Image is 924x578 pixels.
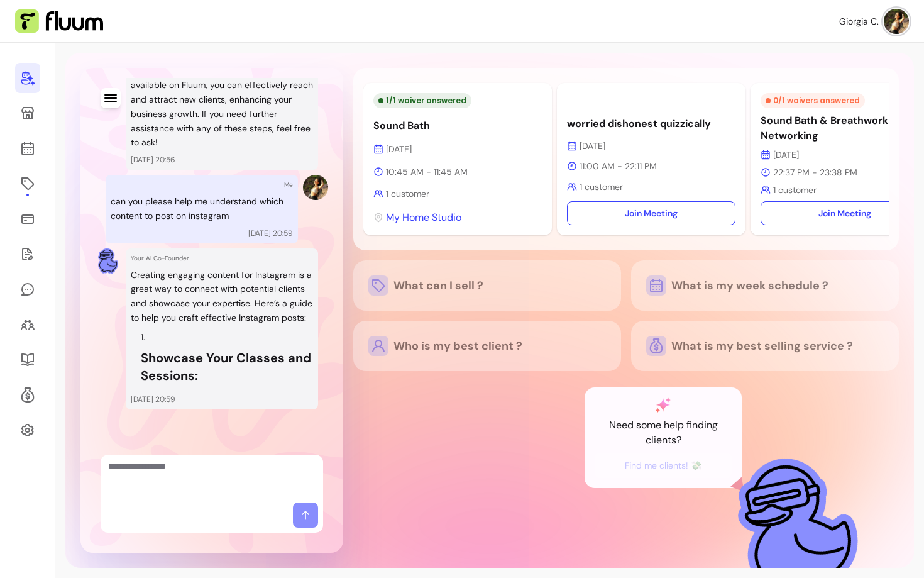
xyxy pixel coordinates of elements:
[108,460,316,497] textarea: Ask me anything...
[567,140,735,152] p: [DATE]
[15,415,40,445] a: Settings
[15,63,40,93] a: Home
[15,98,40,128] a: My Page
[373,165,542,178] p: 10:45 AM - 11:45 AM
[131,268,313,325] p: Creating engaging content for Instagram is a great way to connect with potential clients and show...
[141,350,311,384] strong: Showcase Your Classes and Sessions:
[303,175,328,200] img: Provider image
[595,418,732,448] p: Need some help finding clients?
[386,210,461,225] span: My Home Studio
[15,309,40,340] a: Clients
[15,169,40,199] a: Offerings
[567,160,735,172] p: 11:00 AM - 22:11 PM
[567,181,735,193] p: 1 customer
[284,180,293,189] p: Me
[373,118,542,133] p: Sound Bath
[839,15,879,28] span: Giorgia C.
[15,380,40,410] a: Refer & Earn
[884,9,909,34] img: avatar
[567,116,735,131] p: worried dishonest quizzically
[839,9,909,34] button: avatarGiorgia C.
[373,187,542,200] p: 1 customer
[761,93,865,108] div: 0 / 1 waivers answered
[567,201,735,225] a: Join Meeting
[131,155,313,165] p: [DATE] 20:56
[15,204,40,234] a: Sales
[248,228,293,238] p: [DATE] 20:59
[15,133,40,164] a: Calendar
[15,239,40,269] a: Waivers
[131,64,313,150] p: By utilizing these strategies and the tools available on Fluum, you can effectively reach and att...
[111,194,293,223] p: can you please help me understand which content to post on instagram
[131,394,313,404] p: [DATE] 20:59
[15,274,40,304] a: My Messages
[656,397,671,413] img: AI Co-Founder gradient star
[373,143,542,155] p: [DATE]
[15,345,40,375] a: Resources
[15,9,103,33] img: Fluum Logo
[373,93,471,108] div: 1 / 1 waiver answered
[131,253,313,263] p: Your AI Co-Founder
[96,248,121,274] img: AI Co-Founder avatar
